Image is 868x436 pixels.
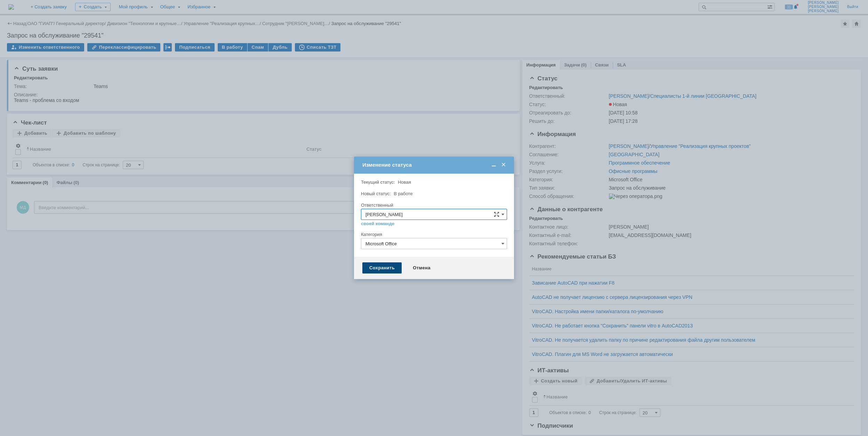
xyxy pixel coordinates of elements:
span: В работе [394,191,412,196]
a: своей команде [361,221,394,227]
div: Категория [361,232,506,237]
span: Сложная форма [494,212,499,217]
div: Ответственный [361,203,506,207]
label: Текущий статус: [361,180,395,185]
span: Свернуть (Ctrl + M) [490,162,497,168]
div: Изменение статуса [362,162,507,168]
label: Новый статус: [361,191,391,196]
span: Закрыть [500,162,507,168]
span: Новая [398,180,411,185]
